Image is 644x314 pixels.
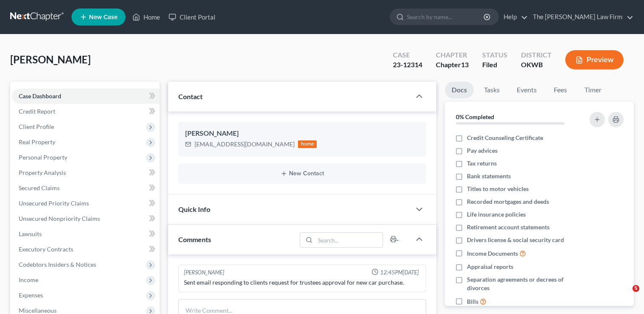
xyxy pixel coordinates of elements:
span: Contact [178,92,203,100]
div: Chapter [436,60,469,70]
span: Credit Counseling Certificate [467,134,543,142]
span: Income Documents [467,249,518,258]
button: New Contact [185,170,419,177]
span: Appraisal reports [467,263,513,271]
a: Property Analysis [12,165,160,180]
strong: 0% Completed [456,113,494,120]
a: Executory Contracts [12,242,160,257]
span: New Case [89,14,117,20]
span: Lawsuits [19,230,42,237]
div: Chapter [436,50,469,60]
span: Separation agreements or decrees of divorces [467,275,579,292]
div: OKWB [521,60,552,70]
div: 23-12314 [393,60,422,70]
span: Pay advices [467,146,498,155]
span: Unsecured Nonpriority Claims [19,215,100,222]
a: The [PERSON_NAME] Law Firm [529,9,633,25]
div: Case [393,50,422,60]
span: Titles to motor vehicles [467,185,529,193]
iframe: Intercom live chat [615,285,635,305]
a: Secured Claims [12,180,160,196]
a: Tasks [477,82,507,98]
div: Status [482,50,507,60]
div: Sent email responding to clients request for trustees approval for new car purchase. [184,278,421,287]
span: 13 [461,60,469,69]
span: Credit Report [19,108,55,115]
span: Income [19,276,38,283]
span: 12:45PM[DATE] [380,268,419,277]
span: Personal Property [19,154,67,161]
span: Case Dashboard [19,92,61,100]
span: Bills [467,297,478,306]
a: Events [510,82,544,98]
span: Quick Info [178,205,210,213]
span: Recorded mortgages and deeds [467,197,549,206]
span: Unsecured Priority Claims [19,200,89,207]
div: [PERSON_NAME] [185,128,419,139]
span: Real Property [19,138,55,146]
span: Client Profile [19,123,54,130]
span: 5 [633,285,639,292]
a: Unsecured Priority Claims [12,196,160,211]
button: Preview [565,50,624,69]
a: Lawsuits [12,226,160,242]
div: [PERSON_NAME] [184,268,224,277]
a: Credit Report [12,104,160,119]
div: District [521,50,552,60]
span: Drivers license & social security card [467,236,564,244]
span: Executory Contracts [19,245,73,253]
span: Codebtors Insiders & Notices [19,261,96,268]
a: Client Portal [164,9,220,25]
input: Search... [315,233,383,247]
span: [PERSON_NAME] [10,53,91,66]
a: Home [128,9,164,25]
div: Filed [482,60,507,70]
span: Retirement account statements [467,223,550,231]
a: Help [499,9,528,25]
span: Secured Claims [19,184,60,191]
span: Expenses [19,291,43,299]
span: Life insurance policies [467,210,526,219]
a: Docs [445,82,474,98]
input: Search by name... [407,9,485,25]
a: Fees [547,82,574,98]
span: Miscellaneous [19,307,57,314]
div: [EMAIL_ADDRESS][DOMAIN_NAME] [195,140,295,148]
span: Comments [178,235,211,243]
a: Case Dashboard [12,88,160,104]
a: Unsecured Nonpriority Claims [12,211,160,226]
span: Bank statements [467,172,511,180]
span: Property Analysis [19,169,66,176]
div: home [298,140,317,148]
span: Tax returns [467,159,497,168]
a: Timer [578,82,608,98]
